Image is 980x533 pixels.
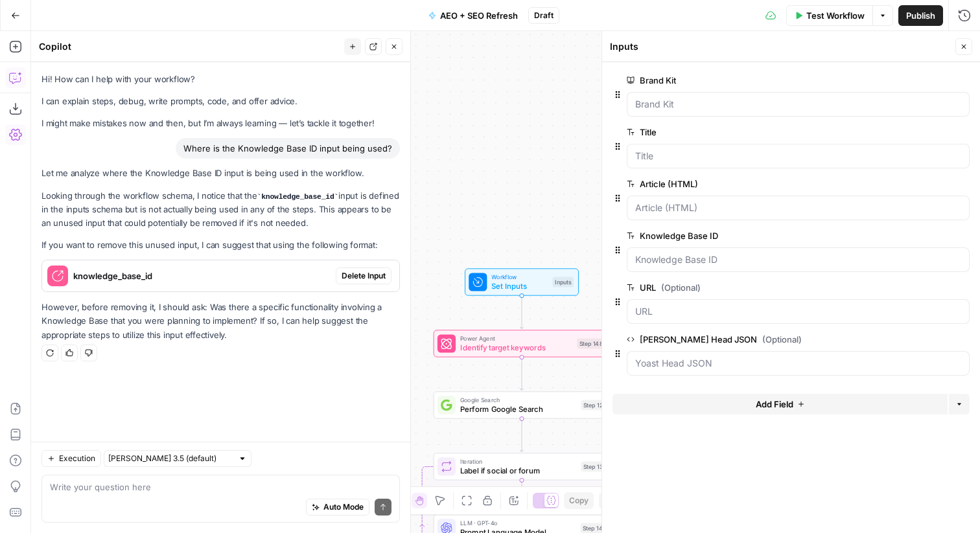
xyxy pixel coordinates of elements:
label: Knowledge Base ID [627,229,896,242]
span: Google Search [460,395,576,404]
span: Set Inputs [491,280,548,292]
button: Execution [41,450,101,467]
span: Workflow [491,273,548,282]
span: Auto Mode [323,501,364,513]
div: Inputs [552,277,574,288]
div: Where is the Knowledge Base ID input being used? [176,138,400,159]
button: Delete Input [336,267,391,284]
button: Copy [564,492,594,509]
div: Inputs [610,40,951,53]
div: WorkflowSet InputsInputs [434,268,611,295]
p: If you want to remove this unused input, I can suggest that using the following format: [41,238,400,252]
button: Publish [898,5,943,26]
input: Claude Sonnet 3.5 (default) [108,452,233,465]
label: Article (HTML) [627,177,896,190]
span: Test Workflow [806,9,865,22]
div: Google SearchPerform Google SearchStep 12 [434,391,611,418]
input: Article (HTML) [635,201,961,214]
button: Auto Mode [306,499,369,516]
span: Copy [569,495,589,506]
span: Execution [59,453,95,464]
span: Power Agent [460,334,572,343]
code: knowledge_base_id [257,193,339,201]
button: AEO + SEO Refresh [421,5,526,26]
input: Yoast Head JSON [635,357,961,370]
div: Step 12 [581,400,605,411]
span: Delete Input [342,270,386,282]
input: Title [635,150,961,163]
div: Step 14 [581,523,605,533]
div: Power AgentIdentify target keywordsStep 148 [434,330,611,357]
span: Publish [906,9,935,22]
button: Add Field [612,394,948,414]
span: Identify target keywords [460,342,572,354]
span: Iteration [460,457,576,466]
div: Step 13 [581,461,605,471]
p: Hi! How can I help with your workflow? [41,73,400,86]
p: Looking through the workflow schema, I notice that the input is defined in the inputs schema but ... [41,189,400,231]
g: Edge from step_12 to step_13 [520,419,523,452]
label: [PERSON_NAME] Head JSON [627,333,896,346]
input: URL [635,305,961,318]
div: Copilot [39,40,340,53]
span: Add Field [756,398,793,411]
div: IterationLabel if social or forumStep 13 [434,453,611,480]
span: Label if social or forum [460,465,576,477]
p: I can explain steps, debug, write prompts, code, and offer advice. [41,95,400,108]
g: Edge from start to step_148 [520,296,523,329]
p: However, before removing it, I should ask: Was there a specific functionality involving a Knowled... [41,301,400,341]
input: Knowledge Base ID [635,253,961,266]
p: Let me analyze where the Knowledge Base ID input is being used in the workflow. [41,166,400,180]
label: URL [627,281,896,294]
span: (Optional) [762,333,802,346]
span: AEO + SEO Refresh [440,9,518,22]
label: Brand Kit [627,74,896,87]
span: (Optional) [661,281,701,294]
button: Test Workflow [786,5,872,26]
span: LLM · GPT-4o [460,518,576,527]
div: Step 148 [577,339,605,349]
span: Perform Google Search [460,403,576,415]
p: I might make mistakes now and then, but I’m always learning — let’s tackle it together! [41,117,400,130]
span: knowledge_base_id [73,269,331,282]
input: Brand Kit [635,98,961,111]
label: Title [627,126,896,139]
g: Edge from step_148 to step_12 [520,357,523,391]
span: Draft [534,10,554,21]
